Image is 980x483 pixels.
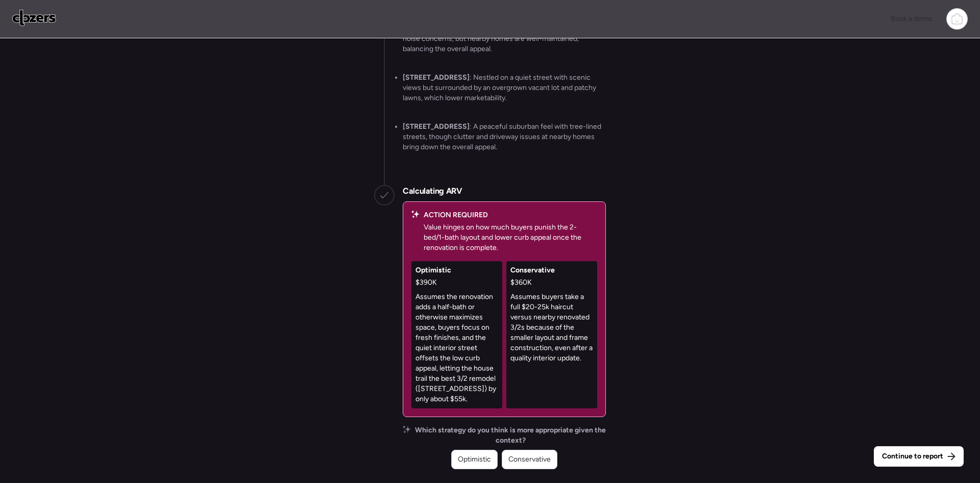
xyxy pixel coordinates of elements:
[510,265,555,275] span: Conservative
[403,185,462,197] h2: Calculating ARV
[415,292,498,404] p: Assumes the renovation adds a half-bath or otherwise maximizes space, buyers focus on fresh finis...
[403,122,470,131] strong: [STREET_ADDRESS]
[403,73,470,82] strong: [STREET_ADDRESS]
[415,425,606,446] span: Which strategy do you think is more appropriate given the context?
[403,73,606,103] p: : Nestled on a quiet street with scenic views but surrounded by an overgrown vacant lot and patch...
[415,278,437,288] span: $390K
[510,278,532,288] span: $360K
[891,14,932,23] span: Book a demo
[424,210,488,220] span: ACTION REQUIRED
[458,454,491,465] span: Optimistic
[12,10,56,26] img: Logo
[510,292,593,363] p: Assumes buyers take a full $20-25k haircut versus nearby renovated 3/2s because of the smaller la...
[403,24,606,54] p: : Positioned on a busy arterial road, raising noise concerns, but nearby homes are well-maintaine...
[882,451,943,462] span: Continue to report
[508,454,551,465] span: Conservative
[415,265,451,275] span: Optimistic
[403,122,606,152] p: : A peaceful suburban feel with tree-lined streets, though clutter and driveway issues at nearby ...
[424,222,597,253] p: Value hinges on how much buyers punish the 2-bed/1-bath layout and lower curb appeal once the ren...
